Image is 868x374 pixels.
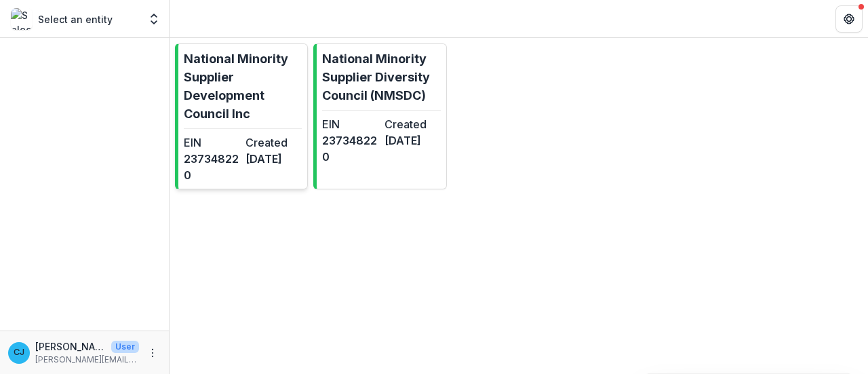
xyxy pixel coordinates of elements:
[144,345,161,361] button: More
[111,341,139,353] p: User
[384,116,441,132] dt: Created
[245,134,302,151] dt: Created
[322,50,440,105] p: National Minority Supplier Diversity Council (NMSDC)
[313,43,446,189] a: National Minority Supplier Diversity Council (NMSDC)EIN237348220Created[DATE]
[14,348,24,357] div: Charmaine Jackson
[11,8,33,30] img: Select an entity
[322,116,378,132] dt: EIN
[184,50,302,123] p: National Minority Supplier Development Council Inc
[175,43,308,189] a: National Minority Supplier Development Council IncEIN237348220Created[DATE]
[35,354,139,366] p: [PERSON_NAME][EMAIL_ADDRESS][PERSON_NAME][DOMAIN_NAME]
[144,5,163,33] button: Open entity switcher
[184,134,240,151] dt: EIN
[35,339,106,354] p: [PERSON_NAME]
[184,151,240,183] dd: 237348220
[835,5,863,33] button: Get Help
[322,132,378,165] dd: 237348220
[38,12,113,26] p: Select an entity
[384,132,441,149] dd: [DATE]
[245,151,302,167] dd: [DATE]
